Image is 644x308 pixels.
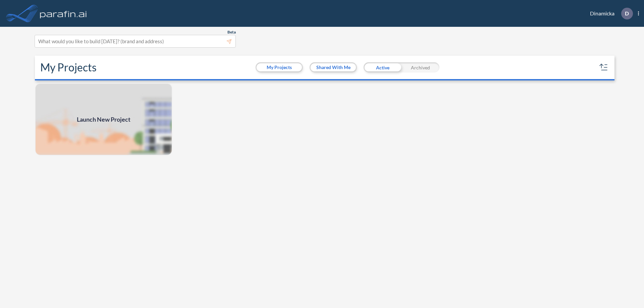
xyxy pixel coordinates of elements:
[40,61,97,74] h2: My Projects
[35,83,172,156] img: add
[39,7,88,20] img: logo
[77,115,130,124] span: Launch New Project
[580,8,639,19] div: Dinamicka
[364,62,401,72] div: Active
[35,83,172,156] a: Launch New Project
[257,63,302,71] button: My Projects
[227,29,236,35] span: Beta
[311,63,356,71] button: Shared With Me
[625,10,629,16] p: D
[598,62,609,73] button: sort
[401,62,439,72] div: Archived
